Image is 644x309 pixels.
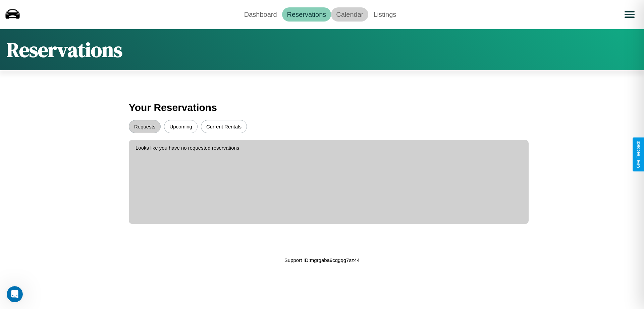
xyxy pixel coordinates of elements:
[239,7,282,22] a: Dashboard
[136,143,522,152] p: Looks like you have no requested reservations
[620,5,639,24] button: Open menu
[201,120,247,133] button: Current Rentals
[7,286,23,302] iframe: Intercom live chat
[282,7,331,22] a: Reservations
[636,141,641,168] div: Give Feedback
[7,36,122,64] h1: Reservations
[129,120,161,133] button: Requests
[129,99,515,117] h3: Your Reservations
[164,120,198,133] button: Upcoming
[284,256,360,265] p: Support ID: mgrgaba9cqgqg7sz44
[331,7,368,22] a: Calendar
[368,7,401,22] a: Listings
